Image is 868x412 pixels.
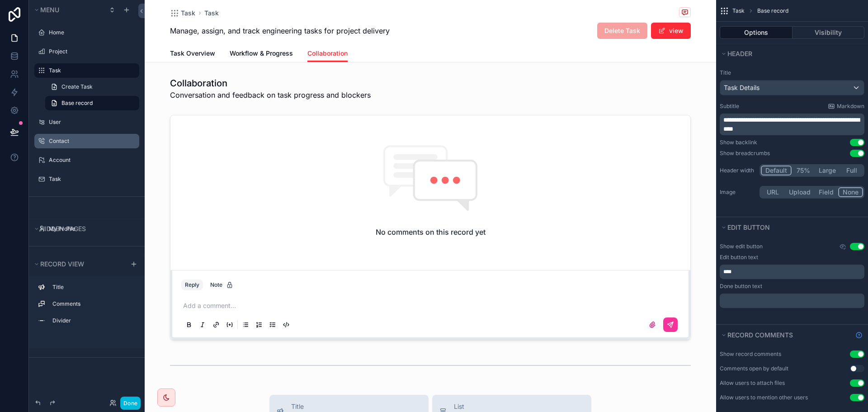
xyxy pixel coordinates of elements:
div: Allow users to attach files [720,379,785,387]
label: Show edit button [720,243,763,250]
label: Account [49,156,134,164]
button: Options [720,26,793,39]
span: Task [732,7,745,14]
label: Header width [720,167,756,174]
svg: Show help information [855,331,863,339]
div: Allow users to mention other users [720,394,808,401]
div: scrollable content [720,114,864,135]
button: URL [761,187,785,197]
label: User [49,118,134,126]
label: My Profile [49,225,134,232]
span: Record comments [727,331,793,339]
button: Record comments [720,329,852,341]
a: Markdown [828,103,864,110]
label: Divider [52,317,132,324]
a: Task Overview [170,45,215,63]
span: Menu [40,6,59,14]
button: Default [761,166,792,175]
button: Large [815,166,840,175]
span: Record view [40,260,84,268]
button: Hidden pages [33,223,136,235]
span: Header [727,50,752,57]
button: Task Details [720,80,864,95]
label: Task [49,67,134,74]
div: scrollable content [720,294,864,308]
span: Task Details [724,83,759,92]
span: Create Task [61,83,93,90]
a: Base record [45,96,139,110]
button: Full [840,166,863,175]
button: Header [720,47,859,60]
span: Title [291,402,347,411]
label: Done button text [720,283,762,290]
button: Field [815,187,839,197]
label: Project [49,48,134,55]
button: 75% [792,166,815,175]
span: Task Overview [170,49,215,58]
a: Collaboration [307,45,348,62]
label: Title [52,284,132,291]
label: Home [49,29,134,36]
span: Base record [61,99,93,107]
span: Task [181,9,195,18]
a: Workflow & Progress [230,45,293,63]
button: None [838,187,863,197]
button: Menu [33,4,103,16]
button: Upload [785,187,815,197]
span: Manage, assign, and track engineering tasks for project delivery [170,25,390,36]
label: Task [49,175,134,183]
div: Show breadcrumbs [720,150,770,157]
label: Comments [52,300,132,308]
div: Comments open by default [720,365,788,372]
div: Show record comments [720,350,781,358]
a: Task [204,9,219,18]
label: Edit button text [720,254,758,261]
span: Collaboration [307,49,348,58]
span: Edit button [727,223,770,231]
button: Record view [33,258,125,270]
label: Subtitle [720,103,739,110]
div: Show backlink [720,139,757,146]
button: Done [120,397,141,410]
button: Visibility [793,26,865,39]
a: Task [170,9,195,18]
button: Edit button [720,221,859,234]
a: Create Task [45,80,139,94]
span: List [454,402,532,411]
span: Workflow & Progress [230,49,293,58]
button: view [651,23,691,39]
label: Contact [49,137,134,145]
label: Title [720,69,864,76]
span: Markdown [837,103,864,110]
div: scrollable content [29,276,145,337]
label: Image [720,189,756,196]
div: scrollable content [720,265,864,279]
span: Base record [757,7,788,14]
